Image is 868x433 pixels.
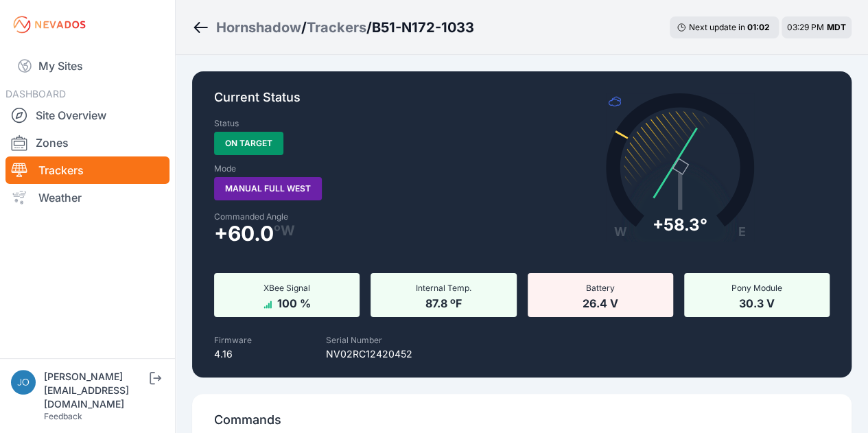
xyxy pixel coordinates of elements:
[214,163,236,174] label: Mode
[5,129,169,156] a: Zones
[731,283,782,293] span: Pony Module
[214,177,322,200] span: Manual Full West
[214,335,252,345] label: Firmware
[5,156,169,184] a: Trackers
[301,18,307,37] span: /
[214,88,830,118] p: Current Status
[214,347,252,361] p: 4.16
[11,14,88,36] img: Nevados
[5,88,66,100] span: DASHBOARD
[44,370,147,411] div: [PERSON_NAME][EMAIL_ADDRESS][DOMAIN_NAME]
[192,10,474,45] nav: Breadcrumb
[274,225,295,236] span: º W
[214,118,239,129] label: Status
[5,184,169,211] a: Weather
[689,22,745,32] span: Next update in
[326,335,382,345] label: Serial Number
[5,102,169,129] a: Site Overview
[425,294,462,310] span: 87.8 ºF
[787,22,824,32] span: 03:29 PM
[747,22,772,33] div: 01 : 02
[44,411,82,421] a: Feedback
[214,225,274,242] span: + 60.0
[739,294,775,310] span: 30.3 V
[583,294,618,310] span: 26.4 V
[5,49,169,82] a: My Sites
[216,18,301,37] a: Hornshadow
[11,370,36,395] img: jos@nevados.solar
[366,18,372,37] span: /
[263,283,310,293] span: XBee Signal
[214,132,283,155] span: On Target
[277,294,311,310] span: 100 %
[827,22,846,32] span: MDT
[326,347,412,361] p: NV02RC12420452
[586,283,615,293] span: Battery
[416,283,471,293] span: Internal Temp.
[307,18,366,37] a: Trackers
[653,214,707,236] div: + 58.3°
[372,18,474,37] h3: B51-N172-1033
[214,211,514,222] label: Commanded Angle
